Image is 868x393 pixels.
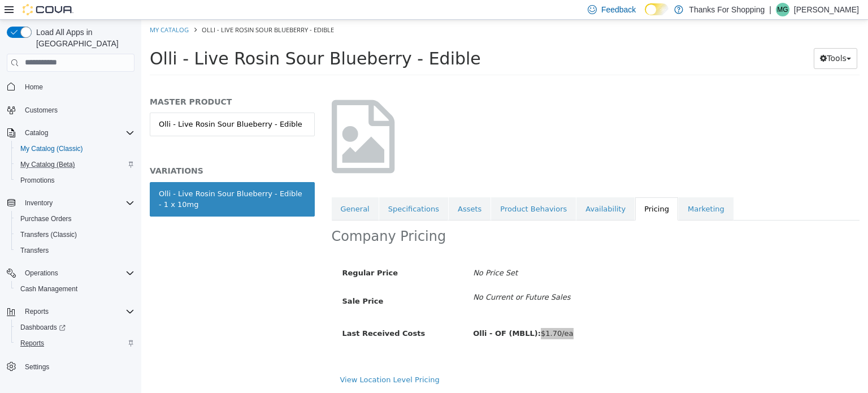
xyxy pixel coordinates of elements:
[20,103,62,117] a: Customers
[2,304,139,319] button: Reports
[20,144,83,153] span: My Catalog (Classic)
[332,309,432,318] span: $1.70/ea
[2,195,139,211] button: Inventory
[16,321,70,334] a: Dashboards
[20,103,134,117] span: Customers
[11,319,139,335] a: Dashboards
[16,142,134,156] span: My Catalog (Classic)
[20,214,72,223] span: Purchase Orders
[16,228,81,241] a: Transfers (Classic)
[16,212,134,226] span: Purchase Orders
[8,77,173,87] h5: MASTER PRODUCT
[8,93,173,116] a: Olli - Live Rosin Sour Blueberry - Edible
[672,28,716,49] button: Tools
[537,178,592,201] a: Marketing
[332,273,429,282] i: No Current or Future Sales
[11,227,139,243] button: Transfers (Classic)
[11,157,139,172] button: My Catalog (Beta)
[20,176,55,185] span: Promotions
[23,4,73,15] img: Cova
[601,4,636,15] span: Feedback
[11,172,139,188] button: Promotions
[20,305,134,318] span: Reports
[20,359,134,373] span: Settings
[20,284,77,293] span: Cash Management
[20,126,134,140] span: Catalog
[307,178,349,201] a: Assets
[11,243,139,258] button: Transfers
[25,128,48,137] span: Catalog
[689,3,765,16] p: Thanks For Shopping
[16,212,76,226] a: Purchase Orders
[20,196,57,210] button: Inventory
[435,178,493,201] a: Availability
[201,277,242,286] span: Sale Price
[332,249,376,257] i: No Price Set
[794,3,859,16] p: [PERSON_NAME]
[20,80,134,94] span: Home
[201,249,257,257] span: Regular Price
[8,146,173,156] h5: VARIATIONS
[16,336,134,350] span: Reports
[190,208,305,226] h2: Company Pricing
[25,362,49,372] span: Settings
[16,142,88,156] a: My Catalog (Classic)
[20,126,53,140] button: Catalog
[494,178,537,201] a: Pricing
[16,174,59,187] a: Promotions
[776,3,789,16] div: Mac Gillis
[16,282,134,296] span: Cash Management
[16,282,82,296] a: Cash Management
[25,106,58,115] span: Customers
[20,266,63,280] button: Operations
[25,83,43,92] span: Home
[16,158,134,171] span: My Catalog (Beta)
[20,160,75,169] span: My Catalog (Beta)
[20,230,77,239] span: Transfers (Classic)
[20,305,53,318] button: Reports
[2,79,139,95] button: Home
[16,228,134,241] span: Transfers (Classic)
[18,169,164,191] div: Olli - Live Rosin Sour Blueberry - Edible - 1 x 10mg
[2,125,139,141] button: Catalog
[11,211,139,227] button: Purchase Orders
[20,80,47,94] a: Home
[16,244,134,257] span: Transfers
[11,281,139,297] button: Cash Management
[32,27,134,49] span: Load All Apps in [GEOGRAPHIC_DATA]
[16,321,134,334] span: Dashboards
[332,309,400,318] b: Olli - OF (MBLL):
[2,358,139,374] button: Settings
[16,336,49,350] a: Reports
[25,269,58,278] span: Operations
[2,265,139,281] button: Operations
[645,3,669,15] input: Dark Mode
[2,102,139,118] button: Customers
[16,174,134,187] span: Promotions
[238,178,307,201] a: Specifications
[350,178,435,201] a: Product Behaviors
[25,307,49,316] span: Reports
[11,141,139,157] button: My Catalog (Classic)
[20,246,49,255] span: Transfers
[60,6,193,14] span: Olli - Live Rosin Sour Blueberry - Edible
[16,158,80,171] a: My Catalog (Beta)
[11,335,139,351] button: Reports
[199,356,298,364] a: View Location Level Pricing
[20,339,44,348] span: Reports
[201,309,284,318] span: Last Received Costs
[8,6,47,14] a: My Catalog
[777,3,788,16] span: MG
[8,29,340,49] span: Olli - Live Rosin Sour Blueberry - Edible
[20,196,134,210] span: Inventory
[20,323,66,332] span: Dashboards
[769,3,771,16] p: |
[16,244,53,257] a: Transfers
[25,198,53,208] span: Inventory
[20,266,134,280] span: Operations
[190,178,237,201] a: General
[20,360,54,374] a: Settings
